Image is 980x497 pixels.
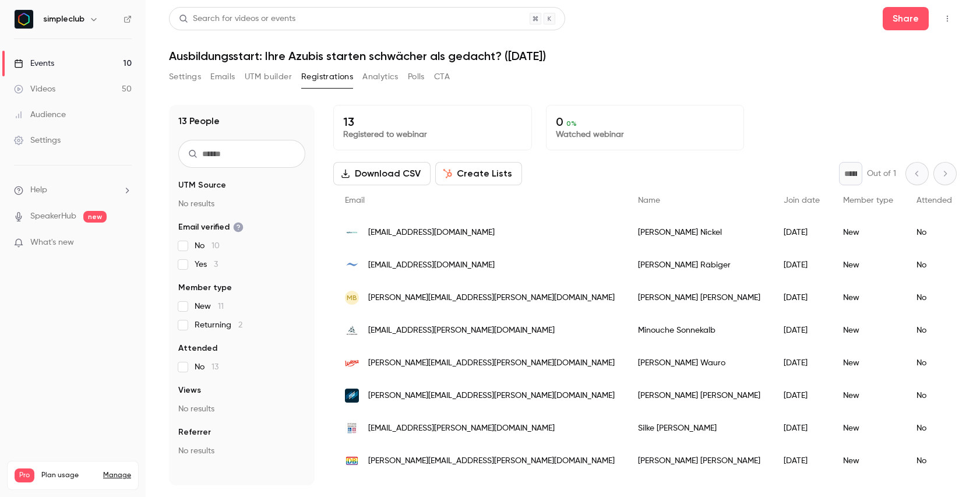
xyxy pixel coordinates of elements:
[905,281,964,314] div: No
[30,184,47,196] span: Help
[434,68,450,86] button: CTA
[368,292,615,304] span: [PERSON_NAME][EMAIL_ADDRESS][PERSON_NAME][DOMAIN_NAME]
[14,58,54,69] div: Events
[178,179,226,191] span: UTM Source
[178,445,305,457] p: No results
[831,249,905,281] div: New
[83,211,107,223] span: new
[626,216,772,249] div: [PERSON_NAME] Nickel
[772,412,831,445] div: [DATE]
[178,282,232,294] span: Member type
[195,259,218,270] span: Yes
[772,379,831,412] div: [DATE]
[301,68,353,86] button: Registrations
[178,179,305,457] section: facet-groups
[14,184,132,196] li: help-dropdown-opener
[169,49,957,63] h1: Ausbildungsstart: Ihre Azubis starten schwächer als gedacht? ([DATE])
[178,403,305,415] p: No results
[211,242,220,250] span: 10
[831,445,905,477] div: New
[435,162,522,185] button: Create Lists
[772,314,831,347] div: [DATE]
[41,471,96,480] span: Plan usage
[214,260,218,269] span: 3
[14,109,66,121] div: Audience
[626,445,772,477] div: [PERSON_NAME] [PERSON_NAME]
[210,68,235,86] button: Emails
[30,237,74,249] span: What's new
[905,412,964,445] div: No
[408,68,425,86] button: Polls
[916,196,952,205] span: Attended
[238,321,242,329] span: 2
[772,445,831,477] div: [DATE]
[245,68,292,86] button: UTM builder
[626,314,772,347] div: Minouche Sonnekalb
[772,249,831,281] div: [DATE]
[43,13,84,25] h6: simpleclub
[626,379,772,412] div: [PERSON_NAME] [PERSON_NAME]
[333,162,431,185] button: Download CSV
[368,455,615,467] span: [PERSON_NAME][EMAIL_ADDRESS][PERSON_NAME][DOMAIN_NAME]
[368,390,615,402] span: [PERSON_NAME][EMAIL_ADDRESS][PERSON_NAME][DOMAIN_NAME]
[626,281,772,314] div: [PERSON_NAME] [PERSON_NAME]
[169,68,201,86] button: Settings
[195,319,242,331] span: Returning
[368,325,555,337] span: [EMAIL_ADDRESS][PERSON_NAME][DOMAIN_NAME]
[15,10,33,29] img: simpleclub
[843,196,893,205] span: Member type
[218,302,224,311] span: 11
[772,347,831,379] div: [DATE]
[831,347,905,379] div: New
[345,196,365,205] span: Email
[345,421,359,435] img: proselis.de
[345,225,359,239] img: optadata-gruppe.de
[14,83,55,95] div: Videos
[211,363,218,371] span: 13
[178,385,201,396] span: Views
[772,281,831,314] div: [DATE]
[345,454,359,468] img: deutschebahn.com
[179,13,295,25] div: Search for videos or events
[15,468,34,482] span: Pro
[195,301,224,312] span: New
[883,7,929,30] button: Share
[566,119,577,128] span: 0 %
[195,240,220,252] span: No
[14,135,61,146] div: Settings
[626,249,772,281] div: [PERSON_NAME] Räbiger
[556,115,735,129] p: 0
[195,361,218,373] span: No
[118,238,132,248] iframe: Noticeable Trigger
[831,314,905,347] div: New
[345,356,359,370] img: lbsnacks.com
[905,216,964,249] div: No
[831,379,905,412] div: New
[345,389,359,403] img: wysszurich.ch
[626,412,772,445] div: Silke [PERSON_NAME]
[556,129,735,140] p: Watched webinar
[178,114,220,128] h1: 13 People
[831,216,905,249] div: New
[772,216,831,249] div: [DATE]
[626,347,772,379] div: [PERSON_NAME] Wauro
[347,292,357,303] span: MB
[831,412,905,445] div: New
[178,221,244,233] span: Email verified
[368,259,495,272] span: [EMAIL_ADDRESS][DOMAIN_NAME]
[345,258,359,272] img: klimpelbaeder.de
[362,68,399,86] button: Analytics
[905,379,964,412] div: No
[343,129,522,140] p: Registered to webinar
[103,471,131,480] a: Manage
[784,196,820,205] span: Join date
[905,445,964,477] div: No
[343,115,522,129] p: 13
[831,281,905,314] div: New
[345,323,359,337] img: wittenstein.de
[905,347,964,379] div: No
[178,343,217,354] span: Attended
[30,210,76,223] a: SpeakerHub
[905,314,964,347] div: No
[178,426,211,438] span: Referrer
